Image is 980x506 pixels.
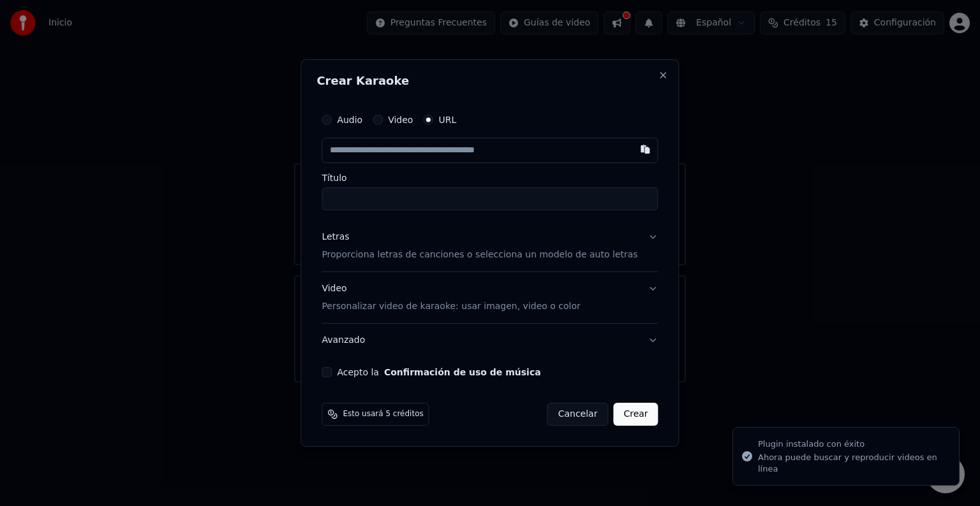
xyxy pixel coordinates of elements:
[547,403,609,426] button: Cancelar
[337,115,362,124] label: Audio
[384,368,541,377] button: Acepto la
[438,115,456,124] label: URL
[343,409,423,419] span: Esto usará 5 créditos
[322,300,580,313] p: Personalizar video de karaoke: usar imagen, video o color
[388,115,413,124] label: Video
[322,282,580,313] div: Video
[337,368,540,377] label: Acepto la
[613,403,658,426] button: Crear
[322,173,658,182] label: Título
[322,272,658,323] button: VideoPersonalizar video de karaoke: usar imagen, video o color
[316,75,663,87] h2: Crear Karaoke
[322,220,658,271] button: LetrasProporciona letras de canciones o selecciona un modelo de auto letras
[322,231,349,243] div: Letras
[322,324,658,357] button: Avanzado
[322,249,637,261] p: Proporciona letras de canciones o selecciona un modelo de auto letras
